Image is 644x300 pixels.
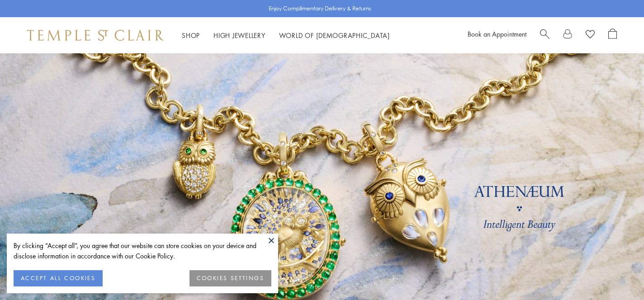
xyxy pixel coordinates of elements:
a: ShopShop [182,31,200,40]
nav: Main navigation [182,30,390,41]
div: By clicking “Accept all”, you agree that our website can store cookies on your device and disclos... [14,240,271,261]
p: Enjoy Complimentary Delivery & Returns [269,4,371,13]
a: Search [540,28,549,42]
button: COOKIES SETTINGS [189,270,271,286]
a: Open Shopping Bag [608,28,617,42]
button: ACCEPT ALL COOKIES [14,270,103,286]
a: World of [DEMOGRAPHIC_DATA]World of [DEMOGRAPHIC_DATA] [279,31,390,40]
a: View Wishlist [586,28,595,42]
a: High JewelleryHigh Jewellery [213,31,265,40]
img: Temple St. Clair [27,30,164,41]
a: Book an Appointment [468,29,526,38]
